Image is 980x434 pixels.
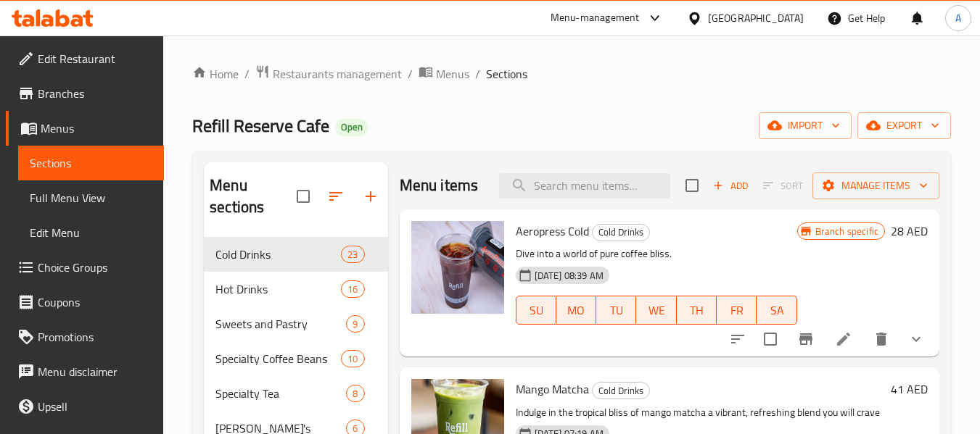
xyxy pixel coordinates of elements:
button: import [759,112,852,139]
button: SA [757,296,796,325]
a: Menus [419,64,469,83]
span: MO [562,300,590,321]
div: Cold Drinks [592,224,650,241]
button: SU [516,296,556,325]
button: Manage items [812,172,939,199]
a: Restaurants management [255,64,402,83]
span: Select section [677,170,707,201]
span: Select to update [755,324,786,354]
span: Restaurants management [273,65,402,83]
span: Menus [41,120,152,137]
div: Sweets and Pastry9 [204,306,387,341]
div: Specialty Coffee Beans10 [204,341,387,376]
span: Menus [436,65,469,83]
div: items [346,315,364,333]
a: Sections [18,146,164,180]
span: Choice Groups [38,259,152,276]
span: import [770,117,840,135]
span: Sweets and Pastry [215,315,346,333]
h6: 41 AED [891,379,928,399]
a: Edit Restaurant [6,41,164,76]
span: Manage items [824,177,928,195]
span: Cold Drinks [593,224,649,241]
span: Sections [486,65,527,83]
img: Aeropress Cold [411,221,504,314]
span: Cold Drinks [593,383,649,399]
span: Mango Matcha [516,378,589,400]
span: 8 [347,387,363,401]
span: Sections [30,154,152,172]
a: Branches [6,76,164,111]
a: Full Menu View [18,180,164,215]
button: TU [596,296,636,325]
span: Specialty Tea [215,385,346,402]
button: FR [717,296,757,325]
span: SA [762,300,791,321]
span: 16 [342,283,363,296]
span: Upsell [38,398,152,415]
span: Branches [38,85,152,102]
div: Open [335,119,368,136]
a: Promotions [6,320,164,354]
span: Open [335,121,368,133]
input: search [499,173,670,199]
nav: breadcrumb [192,64,951,83]
h2: Menu sections [210,175,296,218]
div: Menu-management [551,9,640,27]
span: FR [722,300,751,321]
a: Coupons [6,285,164,320]
h2: Menu items [400,175,479,196]
div: items [341,280,364,298]
span: Cold Drinks [215,246,341,263]
span: Sort sections [318,179,353,214]
button: Branch-specific-item [788,322,823,356]
span: 10 [342,352,363,366]
li: / [244,65,250,83]
span: Select section first [754,175,812,197]
span: 9 [347,317,363,331]
button: Add [707,175,754,197]
a: Upsell [6,389,164,424]
div: items [346,385,364,402]
span: TU [602,300,630,321]
span: Promotions [38,328,152,346]
svg: Show Choices [907,330,925,348]
div: Cold Drinks [592,382,650,399]
span: Menu disclaimer [38,363,152,380]
div: Hot Drinks16 [204,272,387,306]
a: Choice Groups [6,250,164,285]
div: Cold Drinks23 [204,237,387,272]
span: A [955,10,961,26]
button: sort-choices [720,322,755,356]
span: Coupons [38,293,152,311]
span: export [869,117,939,135]
button: WE [636,296,676,325]
span: Full Menu View [30,189,152,206]
div: Specialty Tea8 [204,376,387,411]
li: / [475,65,480,83]
span: Branch specific [810,225,884,238]
span: 23 [342,248,363,262]
span: TH [683,300,711,321]
p: Indulge in the tropical bliss of mango matcha a vibrant, refreshing blend you will crave [516,404,885,422]
span: Edit Restaurant [38,50,152,67]
span: Aeropress Cold [516,220,589,242]
h6: 28 AED [891,221,928,241]
span: Edit Menu [30,224,152,241]
a: Menu disclaimer [6,354,164,389]
span: Specialty Coffee Beans [215,350,341,367]
span: Refill Reserve Cafe [192,109,329,142]
a: Edit menu item [835,330,852,348]
button: delete [864,322,899,356]
span: Add item [707,175,754,197]
a: Menus [6,111,164,146]
button: export [857,112,951,139]
button: show more [899,322,934,356]
span: Hot Drinks [215,280,341,298]
p: Dive into a world of pure coffee bliss. [516,245,797,263]
button: Add section [353,179,388,214]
